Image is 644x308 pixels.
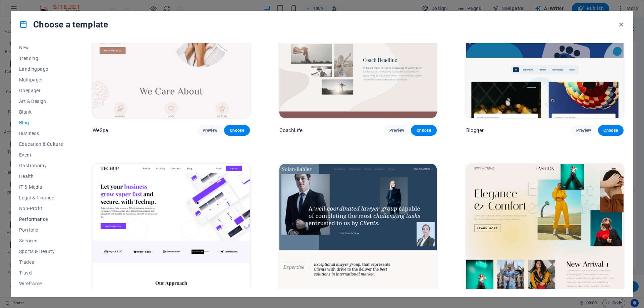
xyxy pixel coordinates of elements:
[229,128,244,133] span: Choose
[19,225,63,235] button: Portfolio
[19,42,63,53] button: New
[19,117,63,128] button: Blog
[19,192,63,203] button: Legal & Finance
[603,128,618,133] span: Choose
[19,109,63,115] span: Blank
[19,160,63,171] button: Gastronomy
[19,53,63,64] button: Trending
[19,19,108,30] h4: Choose a template
[411,125,436,136] button: Choose
[19,206,63,211] span: Non-Profit
[19,96,63,107] button: Art & Design
[19,195,63,200] span: Legal & Finance
[19,66,63,72] span: Landingpage
[384,125,410,136] button: Preview
[19,246,63,257] button: Sports & Beauty
[389,128,404,133] span: Preview
[19,259,63,265] span: Trades
[19,56,63,61] span: Trending
[19,257,63,267] button: Trades
[19,139,63,149] button: Education & Culture
[19,131,63,136] span: Business
[19,107,63,117] button: Blank
[197,125,223,136] button: Preview
[19,238,63,243] span: Services
[19,281,63,286] span: Wireframe
[19,120,63,125] span: Blog
[598,125,624,136] button: Choose
[19,184,63,190] span: IT & Media
[19,88,63,93] span: Onepager
[19,149,63,160] button: Event
[19,249,63,254] span: Sports & Beauty
[571,125,596,136] button: Preview
[19,74,63,85] button: Multipager
[224,125,250,136] button: Choose
[576,128,591,133] span: Preview
[19,214,63,225] button: Performance
[19,267,63,278] button: Travel
[466,127,484,134] p: Blogger
[203,128,217,133] span: Preview
[416,128,431,133] span: Choose
[93,127,108,134] p: WeSpa
[19,45,63,50] span: New
[19,278,63,289] button: Wireframe
[19,85,63,96] button: Onepager
[19,152,63,158] span: Event
[19,174,63,179] span: Health
[279,127,303,134] p: CoachLife
[19,217,63,222] span: Performance
[19,182,63,192] button: IT & Media
[19,270,63,275] span: Travel
[19,203,63,214] button: Non-Profit
[19,64,63,74] button: Landingpage
[19,227,63,233] span: Portfolio
[19,163,63,168] span: Gastronomy
[19,171,63,182] button: Health
[19,99,63,104] span: Art & Design
[19,77,63,82] span: Multipager
[19,141,63,147] span: Education & Culture
[19,235,63,246] button: Services
[19,128,63,139] button: Business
